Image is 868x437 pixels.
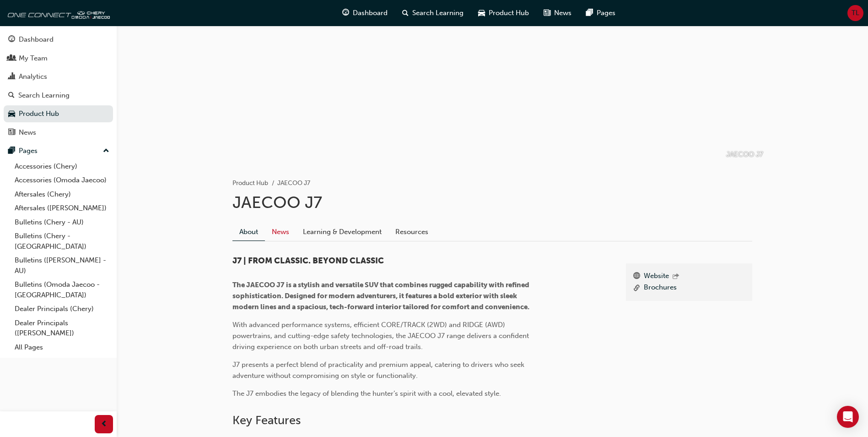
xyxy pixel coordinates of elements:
a: Resources [388,223,435,240]
button: DashboardMy TeamAnalyticsSearch LearningProduct HubNews [4,29,113,142]
div: My Team [19,53,48,64]
h2: Key Features [232,413,752,428]
a: News [265,223,296,240]
a: Dealer Principals (Chery) [11,302,113,316]
a: Bulletins (Chery - [GEOGRAPHIC_DATA]) [11,229,113,253]
a: About [232,223,265,241]
span: Product Hub [489,8,529,18]
a: Dealer Principals ([PERSON_NAME]) [11,316,113,340]
span: up-icon [103,145,109,157]
a: Accessories (Chery) [11,159,113,174]
a: Learning & Development [296,223,388,240]
span: The J7 embodies the legacy of blending the hunter’s spirit with a cool, elevated style. [232,389,501,398]
a: Product Hub [232,179,268,187]
a: Search Learning [4,87,113,104]
span: Dashboard [353,8,388,18]
div: Dashboard [19,34,54,45]
a: News [4,124,113,141]
a: car-iconProduct Hub [471,4,536,22]
a: Website [644,271,669,283]
a: Aftersales ([PERSON_NAME]) [11,201,113,215]
span: car-icon [8,110,15,118]
a: Dashboard [4,31,113,48]
span: www-icon [633,271,640,283]
span: pages-icon [8,147,15,155]
span: car-icon [478,7,485,19]
a: Bulletins (Chery - AU) [11,215,113,229]
span: guage-icon [8,36,15,44]
a: search-iconSearch Learning [395,4,471,22]
img: oneconnect [5,4,110,22]
span: search-icon [402,7,409,19]
span: With advanced performance systems, efficient CORE/TRACK (2WD) and RIDGE (AWD) powertrains, and cu... [232,321,531,351]
span: news-icon [544,7,550,19]
div: News [19,127,36,138]
span: chart-icon [8,73,15,81]
span: News [554,8,571,18]
a: Analytics [4,68,113,85]
span: pages-icon [586,7,593,19]
span: guage-icon [342,7,349,19]
a: pages-iconPages [579,4,623,22]
li: JAECOO J7 [277,178,310,189]
span: news-icon [8,129,15,137]
a: news-iconNews [536,4,579,22]
a: Bulletins ([PERSON_NAME] - AU) [11,253,113,278]
div: Open Intercom Messenger [837,406,859,428]
span: link-icon [633,282,640,294]
span: J7 | FROM CLASSIC. BEYOND CLASSIC [232,256,384,266]
p: JAECOO J7 [726,149,763,160]
span: people-icon [8,55,15,63]
a: My Team [4,50,113,67]
a: guage-iconDashboard [335,4,395,22]
div: Search Learning [18,90,70,101]
span: J7 presents a perfect blend of practicality and premium appeal, catering to drivers who seek adve... [232,361,526,380]
button: Pages [4,142,113,159]
span: prev-icon [101,419,108,430]
a: Aftersales (Chery) [11,187,113,202]
div: Pages [19,146,38,156]
a: Bulletins (Omoda Jaecoo - [GEOGRAPHIC_DATA]) [11,278,113,302]
span: Pages [597,8,615,18]
h1: JAECOO J7 [232,192,752,213]
span: TL [852,8,859,18]
span: outbound-icon [673,273,679,281]
button: TL [847,5,863,21]
span: The JAECOO J7 is a stylish and versatile SUV that combines rugged capability with refined sophist... [232,281,531,311]
span: Search Learning [412,8,464,18]
span: search-icon [8,92,15,100]
a: All Pages [11,340,113,355]
a: Brochures [644,282,677,294]
a: Accessories (Omoda Jaecoo) [11,173,113,187]
a: Product Hub [4,105,113,122]
div: Analytics [19,71,47,82]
